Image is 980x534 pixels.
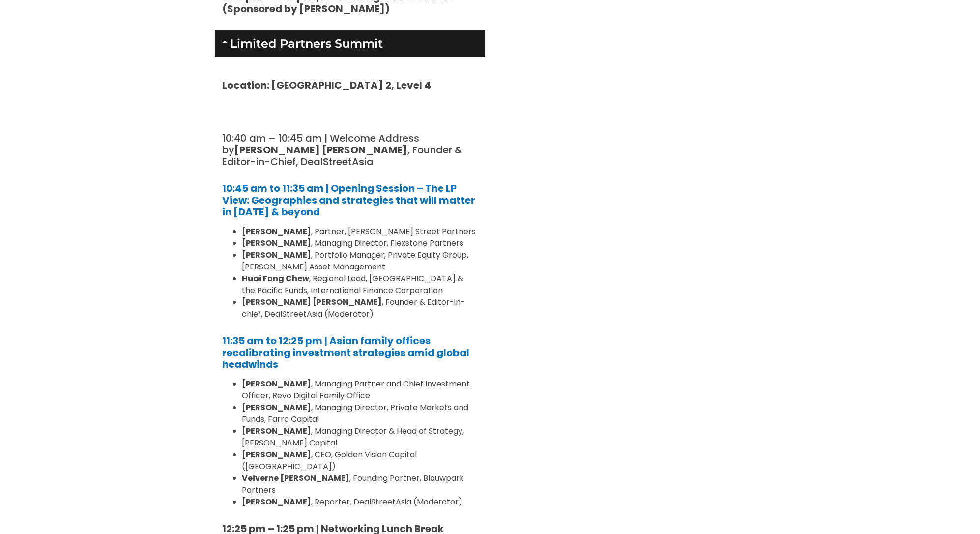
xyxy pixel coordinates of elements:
li: , Portfolio Manager, Private Equity Group, [PERSON_NAME] Asset Management [242,249,478,273]
li: , Managing Director, Private Markets and Funds, Farro Capital [242,402,478,425]
strong: [PERSON_NAME] [242,402,311,413]
strong: Huai Fong Chew [242,273,309,284]
strong: [PERSON_NAME] [242,249,311,261]
a: 11:35 am to 12:25 pm | Asian family offices recalibrating investment strategies amid global headw... [222,334,469,371]
li: , Founding Partner, Blauwpark Partners [242,473,478,496]
strong: [PERSON_NAME] [242,496,311,507]
li: , Reporter, DealStreetAsia (Moderator) [242,496,478,508]
li: , Founder & Editor-in-chief, DealStreetAsia (Moderator) [242,297,478,320]
strong: [PERSON_NAME] [PERSON_NAME] [234,143,407,157]
h5: 10:40 am – 10:45 am | Welcome Address by , Founder & Editor-in-Chief, DealStreetAsia [222,132,478,168]
li: , CEO, Golden Vision Capital ([GEOGRAPHIC_DATA]) [242,449,478,473]
strong: [PERSON_NAME] [242,378,311,389]
strong: Veiverne [PERSON_NAME] [242,473,349,484]
strong: [PERSON_NAME] [242,237,311,249]
strong: [PERSON_NAME] [PERSON_NAME] [242,297,382,308]
li: , Managing Director & Head of Strategy, [PERSON_NAME] Capital [242,425,478,449]
li: , Regional Lead, [GEOGRAPHIC_DATA] & the Pacific Funds, International Finance Corporation [242,273,478,297]
li: , Partner, [PERSON_NAME] Street Partners [242,226,478,237]
strong: Location: [GEOGRAPHIC_DATA] 2, Level 4 [222,78,431,92]
strong: [PERSON_NAME] [242,449,311,460]
li: , Managing Partner and Chief Investment Officer, Revo Digital Family Office [242,378,478,402]
strong: [PERSON_NAME] [242,425,311,437]
a: 10:45 am to 11:35 am | Opening Session – The LP View: Geographies and strategies that will matter... [222,181,475,219]
strong: [PERSON_NAME] [242,226,311,237]
a: Limited Partners Summit [230,36,383,51]
li: , Managing Director, Flexstone Partners [242,237,478,249]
